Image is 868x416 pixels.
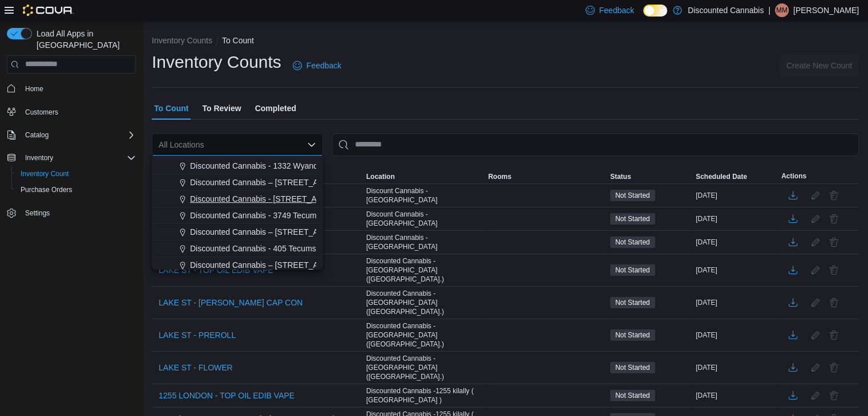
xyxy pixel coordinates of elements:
button: Discounted Cannabis - [STREET_ADDRESS] [152,191,323,207]
span: Discounted Cannabis – [STREET_ADDRESS] ) [190,177,359,188]
button: Discounted Cannabis – [STREET_ADDRESS] [152,224,323,240]
button: Delete [827,296,841,309]
button: Discounted Cannabis – [STREET_ADDRESS][PERSON_NAME] [152,257,323,274]
img: Cova [23,5,74,16]
span: Not Started [610,213,655,225]
span: Purchase Orders [16,183,136,197]
span: Not Started [615,265,650,275]
span: LAKE ST - PREROLL [159,329,236,341]
button: Edit count details [809,262,822,279]
span: Feedback [599,5,634,16]
button: Edit count details [809,359,822,376]
button: Create New Count [780,54,859,77]
button: Edit count details [809,327,822,344]
button: Discounted Cannabis - 1332 Wyandotte ( [GEOGRAPHIC_DATA] ) [152,158,323,174]
div: [DATE] [693,235,779,249]
span: Not Started [615,297,650,308]
span: LAKE ST - [PERSON_NAME] CAP CON [159,297,302,308]
span: Inventory [25,153,53,162]
button: LAKE ST - [PERSON_NAME] CAP CON [154,294,307,311]
input: Dark Mode [643,5,667,17]
span: Dark Mode [643,17,644,17]
span: Settings [21,206,136,220]
button: Delete [827,212,841,226]
span: Discounted Cannabis -[GEOGRAPHIC_DATA] ([GEOGRAPHIC_DATA].) [366,321,484,349]
button: Catalog [21,128,53,142]
input: This is a search bar. After typing your query, hit enter to filter the results lower in the page. [332,133,859,156]
a: Inventory Count [16,167,74,181]
span: Inventory Count [21,169,69,178]
button: Purchase Orders [11,182,140,198]
button: Inventory Counts [152,36,212,45]
button: Customers [2,104,140,120]
button: To Count [222,36,254,45]
span: Discount Cannabis - [GEOGRAPHIC_DATA] [366,233,484,251]
p: | [768,3,770,17]
span: Customers [25,108,58,117]
button: Inventory Count [11,166,140,182]
nav: An example of EuiBreadcrumbs [152,35,859,48]
div: Melissa Macdonald [775,3,789,17]
span: Settings [25,209,50,218]
span: Scheduled Date [696,172,747,181]
button: Edit count details [809,187,822,204]
button: Inventory [21,151,58,165]
div: [DATE] [693,361,779,374]
span: Status [610,172,631,181]
div: [DATE] [693,212,779,226]
span: Home [25,84,43,93]
span: Discounted Cannabis -[GEOGRAPHIC_DATA] ([GEOGRAPHIC_DATA].) [366,256,484,284]
button: Rooms [486,170,608,183]
a: Home [21,82,48,96]
span: Discounted Cannabis -1255 kilally ( [GEOGRAPHIC_DATA] ) [366,386,484,405]
span: LAKE ST - TOP OIL EDIB VAPE [159,264,273,276]
button: Close list of options [307,140,316,149]
button: Delete [827,389,841,402]
span: Create New Count [786,60,852,71]
a: Feedback [288,54,346,77]
span: Catalog [25,130,49,140]
span: Discounted Cannabis – [STREET_ADDRESS][PERSON_NAME] [190,259,419,271]
span: Customers [21,105,136,119]
button: Delete [827,328,841,342]
span: Discounted Cannabis -[GEOGRAPHIC_DATA] ([GEOGRAPHIC_DATA].) [366,289,484,316]
p: Discounted Cannabis [688,3,764,17]
div: [DATE] [693,189,779,202]
button: Delete [827,235,841,249]
a: Purchase Orders [16,183,77,197]
span: Not Started [610,297,655,308]
button: 1255 LONDON - TOP OIL EDIB VAPE [154,387,299,404]
span: Not Started [610,264,655,276]
span: Discounted Cannabis - [STREET_ADDRESS] [190,193,352,205]
span: Home [21,81,136,96]
button: Edit count details [809,387,822,404]
nav: Complex example [7,76,136,251]
div: [DATE] [693,328,779,342]
span: Discounted Cannabis -[GEOGRAPHIC_DATA] ([GEOGRAPHIC_DATA].) [366,354,484,381]
button: Status [608,170,693,183]
div: [DATE] [693,389,779,402]
button: Location [364,170,486,183]
span: Discounted Cannabis – [STREET_ADDRESS] [190,226,354,238]
span: Not Started [610,190,655,201]
button: Home [2,80,140,97]
span: Not Started [615,390,650,401]
div: [DATE] [693,263,779,277]
button: Settings [2,205,140,221]
button: Edit count details [809,294,822,311]
span: Not Started [615,237,650,247]
span: Not Started [610,329,655,341]
button: LAKE ST - PREROLL [154,327,240,344]
span: Not Started [615,362,650,373]
button: Discounted Cannabis – [STREET_ADDRESS] ) [152,174,323,191]
span: Rooms [488,172,511,181]
span: Discount Cannabis - [GEOGRAPHIC_DATA] [366,210,484,228]
h1: Inventory Counts [152,51,281,74]
span: Not Started [615,330,650,340]
span: To Review [202,97,241,120]
span: 1255 LONDON - TOP OIL EDIB VAPE [159,390,294,401]
button: Delete [827,361,841,374]
span: To Count [154,97,188,120]
span: Not Started [610,390,655,401]
div: [DATE] [693,296,779,309]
